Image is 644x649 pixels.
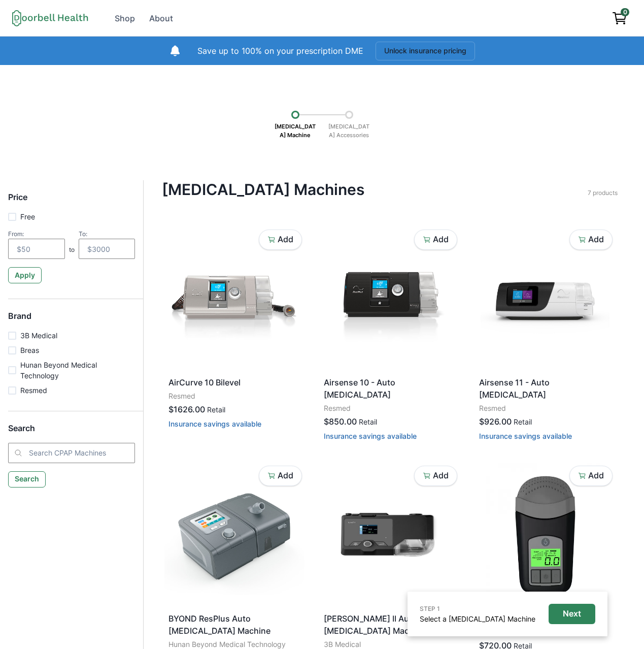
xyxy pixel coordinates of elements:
a: AirCurve 10 BilevelResmed$1626.00RetailInsurance savings available [164,227,304,436]
p: Hunan Beyond Medical Technology [20,360,135,381]
p: Retail [514,416,532,427]
p: [MEDICAL_DATA] Machine [270,119,321,143]
p: Add [588,471,604,480]
p: Resmed [168,391,300,401]
button: Add [259,230,302,250]
p: BYOND ResPlus Auto [MEDICAL_DATA] Machine [168,612,300,637]
a: About [143,8,179,28]
div: About [149,12,173,24]
img: csx6wy3kaf6osyvvt95lguhhvmcg [164,227,304,370]
p: Add [278,235,293,244]
p: to [69,245,75,259]
p: Add [588,235,604,244]
h5: Brand [8,311,135,330]
h5: Search [8,424,135,442]
a: Shop [109,8,141,28]
button: Add [414,466,457,486]
span: 0 [621,8,629,16]
p: Add [278,471,293,480]
h5: Price [8,192,135,211]
a: Airsense 11 - Auto [MEDICAL_DATA]Resmed$926.00RetailInsurance savings available [475,227,615,448]
h4: [MEDICAL_DATA] Machines [162,180,588,199]
p: Breas [20,345,39,355]
p: Resmed [479,403,611,413]
p: $926.00 [479,415,512,428]
a: Select a [MEDICAL_DATA] Machine [420,614,535,623]
img: fvgp601oxff1m4vb99ycpxrx8or8 [320,463,460,606]
p: Retail [359,416,377,427]
button: Add [569,230,613,250]
p: Resmed [324,403,456,413]
button: Insurance savings available [479,432,572,440]
p: $1626.00 [168,403,205,415]
p: [MEDICAL_DATA] Accessories [324,119,375,143]
p: AirCurve 10 Bilevel [168,376,300,388]
button: Apply [8,267,42,283]
p: Add [433,471,449,480]
a: View cart [607,8,632,28]
div: Shop [115,12,135,24]
p: 3B Medical [20,330,57,341]
p: [PERSON_NAME] II Auto [MEDICAL_DATA] Machine [324,612,456,637]
a: Airsense 10 - Auto [MEDICAL_DATA]Resmed$850.00RetailInsurance savings available [320,227,460,448]
p: Resmed [20,385,47,396]
img: f9v48gy894hdq30ykzhomso23q4i [164,463,304,606]
p: Add [433,235,449,244]
div: From: [8,230,65,238]
p: Airsense 11 - Auto [MEDICAL_DATA] [479,376,611,401]
div: To: [79,230,135,238]
button: Insurance savings available [168,419,261,428]
img: as32ktsyjne7mb1emngfv9cryrud [475,463,615,606]
p: STEP 1 [420,604,535,613]
button: Add [569,466,613,486]
p: $850.00 [324,415,357,428]
button: Unlock insurance pricing [376,42,475,60]
img: pscvkewmdlp19lsde7niddjswnax [475,227,615,370]
p: Next [563,609,581,619]
p: Airsense 10 - Auto [MEDICAL_DATA] [324,376,456,401]
input: Search CPAP Machines [8,443,135,463]
button: Next [549,604,595,624]
button: Add [414,230,457,250]
img: 9snux9pm6rv3giz1tqf3o9qfgq7m [320,227,460,370]
input: $50 [8,239,65,259]
button: Add [259,466,302,486]
input: $3000 [79,239,135,259]
p: Save up to 100% on your prescription DME [197,45,363,57]
p: Free [20,211,35,222]
button: Insurance savings available [324,432,417,440]
p: 7 products [588,188,618,198]
p: Retail [207,404,225,415]
button: Search [8,471,46,488]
